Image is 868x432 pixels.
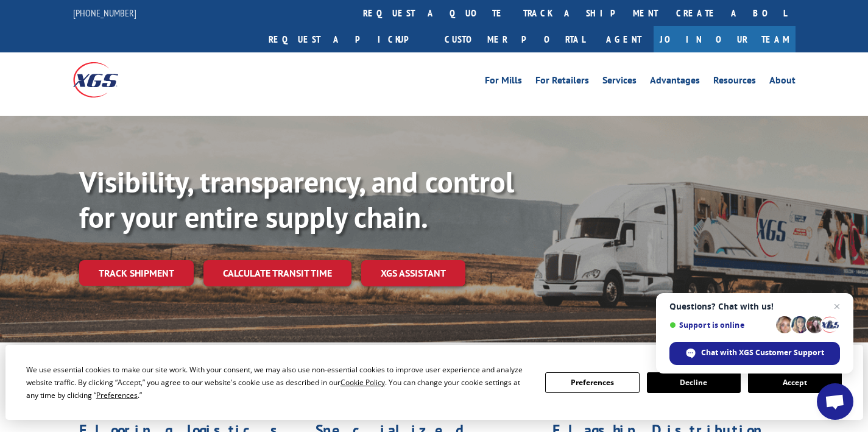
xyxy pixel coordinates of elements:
[79,260,194,286] a: Track shipment
[96,390,138,400] span: Preferences
[545,372,639,393] button: Preferences
[650,76,700,89] a: Advantages
[485,76,522,89] a: For Mills
[713,76,756,89] a: Resources
[5,345,863,420] div: Cookie Consent Prompt
[259,26,436,52] a: Request a pickup
[361,260,465,286] a: XGS ASSISTANT
[535,76,589,89] a: For Retailers
[748,372,842,393] button: Accept
[701,347,824,358] span: Chat with XGS Customer Support
[203,260,351,286] a: Calculate transit time
[769,76,796,89] a: About
[830,299,844,314] span: Close chat
[340,377,385,388] span: Cookie Policy
[669,320,772,330] span: Support is online
[594,26,654,52] a: Agent
[647,372,741,393] button: Decline
[26,363,531,402] div: We use essential cookies to make our site work. With your consent, we may also use non-essential ...
[669,342,840,365] div: Chat with XGS Customer Support
[817,383,853,420] div: Open chat
[602,76,637,89] a: Services
[654,26,796,52] a: Join Our Team
[436,26,594,52] a: Customer Portal
[669,302,840,311] span: Questions? Chat with us!
[73,7,136,19] a: [PHONE_NUMBER]
[79,163,514,236] b: Visibility, transparency, and control for your entire supply chain.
